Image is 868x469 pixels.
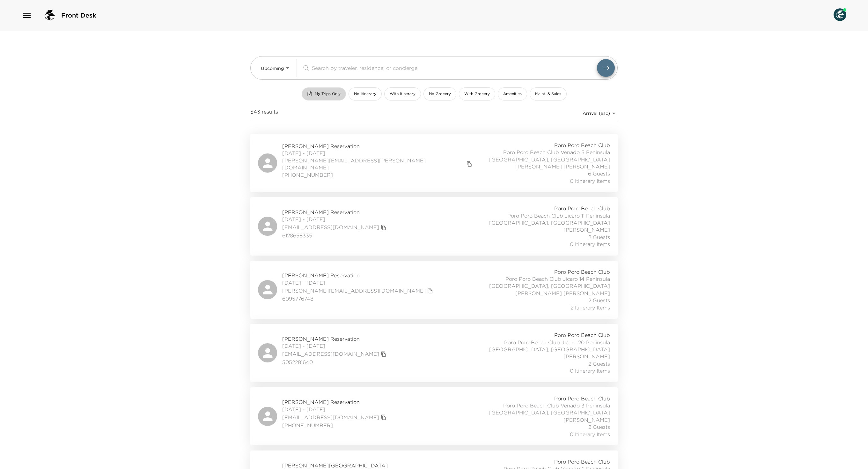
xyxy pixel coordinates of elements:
button: With Grocery [459,87,495,100]
span: 2 Guests [588,297,610,304]
span: 2 Guests [588,234,610,241]
span: [PERSON_NAME] [563,226,610,233]
span: Poro Poro Beach Club [554,205,610,212]
span: [PHONE_NUMBER] [282,422,388,429]
button: With Itinerary [384,87,421,100]
span: No Grocery [429,91,451,97]
button: Amenities [498,87,527,100]
span: [PERSON_NAME] Reservation [282,209,388,216]
span: 6128658335 [282,232,388,239]
span: 5052281640 [282,359,388,366]
span: 2 Guests [588,423,610,430]
span: [DATE] - [DATE] [282,406,388,413]
img: User [834,8,846,21]
span: [DATE] - [DATE] [282,216,388,223]
span: With Grocery [464,91,490,97]
span: 0 Itinerary Items [570,241,610,248]
span: My Trips Only [315,91,341,97]
span: [PERSON_NAME] Reservation [282,335,388,342]
span: 0 Itinerary Items [570,431,610,438]
span: [DATE] - [DATE] [282,279,435,286]
button: copy primary member email [465,160,474,168]
span: [PERSON_NAME] Reservation [282,398,388,406]
span: 2 Guests [588,360,610,367]
span: Poro Poro Beach Club [554,395,610,402]
span: [PERSON_NAME] [PERSON_NAME] [515,163,610,170]
span: 2 Itinerary Items [570,304,610,311]
span: [DATE] - [DATE] [282,342,388,349]
button: copy primary member email [379,413,388,422]
img: logo [42,8,57,23]
a: [PERSON_NAME][EMAIL_ADDRESS][PERSON_NAME][DOMAIN_NAME] [282,157,465,171]
span: Poro Poro Beach Club Jicaro 14 Peninsula [GEOGRAPHIC_DATA], [GEOGRAPHIC_DATA] [469,275,610,290]
span: Poro Poro Beach Club Jicaro 11 Peninsula [GEOGRAPHIC_DATA], [GEOGRAPHIC_DATA] [469,212,610,227]
span: Amenities [503,91,522,97]
span: [PERSON_NAME] [563,353,610,360]
span: [PERSON_NAME] [PERSON_NAME] [515,290,610,297]
span: [PERSON_NAME] Reservation [282,272,435,279]
span: Poro Poro Beach Club [554,268,610,275]
button: copy primary member email [426,286,435,295]
span: 6095776748 [282,295,435,302]
span: Poro Poro Beach Club Jicaro 20 Peninsula [GEOGRAPHIC_DATA], [GEOGRAPHIC_DATA] [469,339,610,353]
span: Arrival (asc) [583,110,610,116]
button: Maint. & Sales [530,87,567,100]
span: Poro Poro Beach Club Venado 5 Peninsula [GEOGRAPHIC_DATA], [GEOGRAPHIC_DATA] [474,149,610,163]
span: [PERSON_NAME][GEOGRAPHIC_DATA] [282,462,388,469]
a: [PERSON_NAME] Reservation[DATE] - [DATE][EMAIL_ADDRESS][DOMAIN_NAME]copy primary member email6128... [250,197,618,255]
span: 543 results [250,108,278,118]
a: [PERSON_NAME] Reservation[DATE] - [DATE][EMAIL_ADDRESS][DOMAIN_NAME]copy primary member email[PHO... [250,387,618,445]
span: Poro Poro Beach Club [554,458,610,465]
a: [PERSON_NAME] Reservation[DATE] - [DATE][PERSON_NAME][EMAIL_ADDRESS][DOMAIN_NAME]copy primary mem... [250,261,618,319]
span: Maint. & Sales [535,91,561,97]
button: copy primary member email [379,223,388,232]
span: Poro Poro Beach Club Venado 3 Peninsula [GEOGRAPHIC_DATA], [GEOGRAPHIC_DATA] [469,402,610,416]
span: [DATE] - [DATE] [282,150,474,157]
span: No Itinerary [354,91,376,97]
span: With Itinerary [390,91,416,97]
a: [EMAIL_ADDRESS][DOMAIN_NAME] [282,350,379,357]
input: Search by traveler, residence, or concierge [312,64,597,71]
a: [EMAIL_ADDRESS][DOMAIN_NAME] [282,414,379,421]
span: 6 Guests [588,170,610,177]
button: No Itinerary [349,87,382,100]
button: My Trips Only [302,87,346,100]
span: [PERSON_NAME] Reservation [282,143,474,150]
span: Front Desk [61,11,96,20]
a: [EMAIL_ADDRESS][DOMAIN_NAME] [282,224,379,231]
a: [PERSON_NAME] Reservation[DATE] - [DATE][EMAIL_ADDRESS][DOMAIN_NAME]copy primary member email5052... [250,324,618,382]
span: 0 Itinerary Items [570,367,610,374]
span: 0 Itinerary Items [570,177,610,184]
span: [PERSON_NAME] [563,416,610,423]
span: Poro Poro Beach Club [554,142,610,149]
a: [PERSON_NAME][EMAIL_ADDRESS][DOMAIN_NAME] [282,287,426,294]
button: copy primary member email [379,350,388,359]
button: No Grocery [423,87,456,100]
span: [PHONE_NUMBER] [282,171,474,178]
a: [PERSON_NAME] Reservation[DATE] - [DATE][PERSON_NAME][EMAIL_ADDRESS][PERSON_NAME][DOMAIN_NAME]cop... [250,134,618,192]
span: Upcoming [261,65,284,71]
span: Poro Poro Beach Club [554,331,610,339]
